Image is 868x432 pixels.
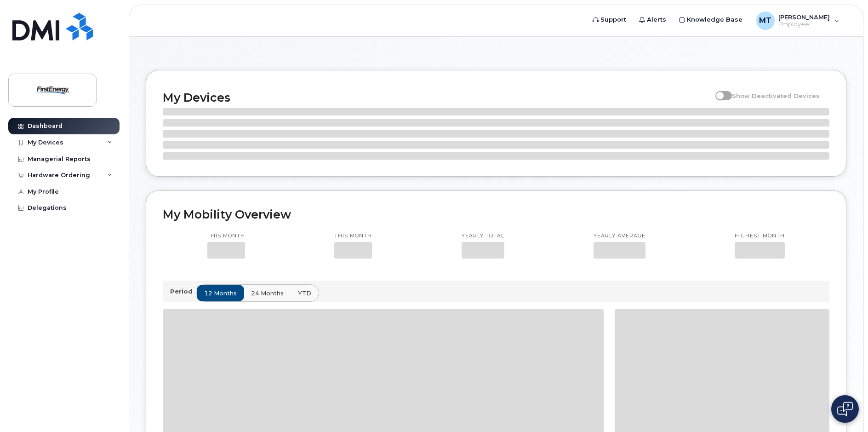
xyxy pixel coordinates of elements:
[334,232,372,240] p: This month
[163,91,711,104] h2: My Devices
[462,232,504,240] p: Yearly total
[594,232,645,240] p: Yearly average
[298,289,311,298] span: YTD
[207,232,245,240] p: This month
[732,92,820,99] span: Show Deactivated Devices
[251,289,284,298] span: 24 months
[735,232,785,240] p: Highest month
[837,402,853,416] img: Open chat
[163,207,829,221] h2: My Mobility Overview
[170,287,196,296] p: Period
[715,87,723,94] input: Show Deactivated Devices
